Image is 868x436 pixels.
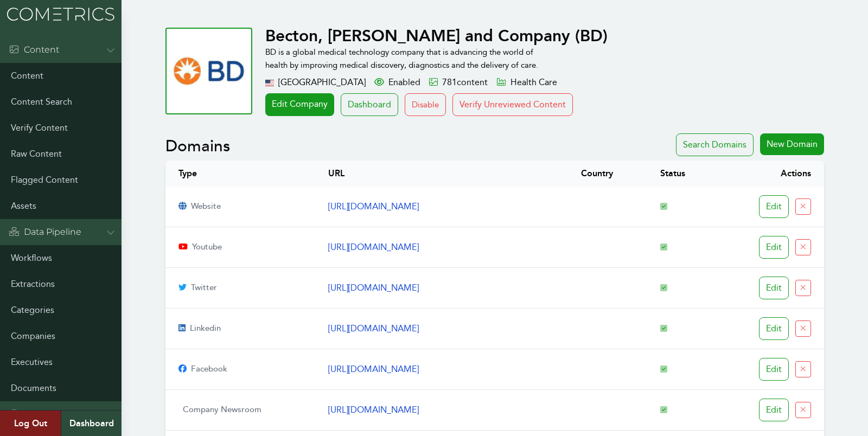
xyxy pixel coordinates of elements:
div: Edit [759,236,789,259]
div: Data Pipeline [9,226,81,239]
th: Status [647,161,717,187]
div: 781 content [429,76,488,89]
span: Disable [412,100,439,110]
th: URL [315,161,568,187]
div: Edit [759,195,789,218]
a: [URL][DOMAIN_NAME] [328,364,419,374]
p: website [178,200,302,213]
a: Edit Company [265,93,334,116]
a: [URL][DOMAIN_NAME] [328,201,419,211]
a: [URL][DOMAIN_NAME] [328,283,419,293]
p: youtube [178,241,302,254]
a: [URL][DOMAIN_NAME] [328,323,419,334]
div: [GEOGRAPHIC_DATA] [265,76,366,89]
th: Type [165,161,315,187]
p: linkedin [178,322,302,335]
p: twitter [178,281,302,294]
div: Content [9,43,59,56]
h1: Becton, [PERSON_NAME] and Company (BD) [265,26,759,46]
div: Edit [759,277,789,299]
p: facebook [178,363,302,376]
button: Disable [405,93,446,116]
div: Health Care [496,76,557,89]
div: Search Domains [676,133,754,156]
div: Edit [759,399,789,421]
th: Country [568,161,648,187]
a: [URL][DOMAIN_NAME] [328,242,419,252]
div: Enabled [374,76,420,89]
div: Admin [9,408,53,421]
p: BD is a global medical technology company that is advancing the world of health by improving medi... [265,46,543,72]
button: Verify Unreviewed Content [452,93,573,116]
div: New Domain [760,133,824,155]
a: Dashboard [341,93,398,116]
th: Actions [717,161,824,187]
div: Edit [759,317,789,340]
a: [URL][DOMAIN_NAME] [328,405,419,415]
div: Edit [759,358,789,381]
h2: Domains [165,137,230,156]
p: company newsroom [178,403,302,416]
a: Dashboard [61,411,122,436]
